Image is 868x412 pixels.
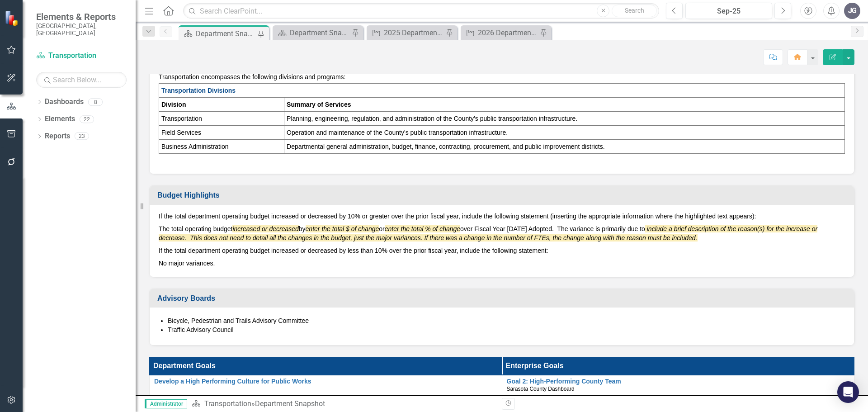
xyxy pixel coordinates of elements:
div: Department Snapshot [196,28,255,39]
h3: Advisory Boards [157,294,849,303]
p: The total operating budget by or over Fiscal Year [DATE] Adopted. The variance is primarily due to [159,223,845,244]
td: Departmental general administration, budget, finance, contracting, procurement, and public improv... [284,140,845,154]
span: Search [625,7,644,14]
span: Administrator [145,399,187,408]
div: 22 [80,115,94,123]
a: Goal 2: High-Performing County Team [507,378,850,385]
a: Develop a High Performing Culture for Public Works [154,378,497,385]
div: Department Snapshot [255,399,325,408]
a: Elements [45,114,75,124]
td: Field Services [159,126,284,140]
button: Sep-25 [685,3,772,19]
td: Planning, engineering, regulation, and administration of the County's public transportation infra... [284,112,845,126]
em: enter the [306,225,330,232]
h3: Budget Highlights [157,191,849,199]
a: Department Snapshot [275,27,349,38]
a: 2025 Department Actions - Monthly Updates ([PERSON_NAME]) [369,27,443,38]
strong: Summary of Services [287,101,351,108]
em: total $ of change [332,225,379,232]
div: 2026 Department Actions - Monthly Updates ([PERSON_NAME]) [478,27,538,38]
td: Operation and maintenance of the County's public transportation infrastructure. [284,126,845,140]
strong: Transportation Divisions [161,87,236,94]
input: Search Below... [36,72,127,88]
a: Reports [45,131,70,142]
a: Transportation [36,51,127,61]
em: increased or decreased [232,225,298,232]
td: Double-Click to Edit Right Click for Context Menu [150,375,502,395]
strong: Division [161,101,186,108]
div: Department Snapshot [290,27,349,38]
p: Transportation encompasses the following divisions and programs: [159,71,845,83]
a: Transportation [204,399,251,408]
button: Search [612,5,657,17]
em: enter the total % of change [385,225,460,232]
li: Traffic Advisory Council [168,325,845,334]
img: ClearPoint Strategy [5,10,20,26]
em: include a brief description of the reason(s) for the increase or decrease. This does not need to ... [159,225,817,242]
div: Sep-25 [689,6,769,17]
input: Search ClearPoint... [183,3,659,19]
div: Open Intercom Messenger [837,381,859,403]
a: Dashboards [45,97,84,107]
td: Double-Click to Edit Right Click for Context Menu [502,375,854,395]
div: 23 [75,133,89,140]
div: 8 [88,98,103,106]
button: JG [844,3,860,19]
td: Transportation [159,112,284,126]
p: If the total department operating budget increased or decreased by 10% or greater over the prior ... [159,212,845,223]
small: [GEOGRAPHIC_DATA], [GEOGRAPHIC_DATA] [36,22,127,37]
span: Elements & Reports [36,11,127,22]
div: 2025 Department Actions - Monthly Updates ([PERSON_NAME]) [384,27,443,38]
td: Business Administration [159,140,284,154]
span: Sarasota County Dashboard [507,386,575,392]
p: No major variances. [159,257,845,268]
li: Bicycle, Pedestrian and Trails Advisory Committee [168,316,845,325]
div: » [192,399,495,409]
a: 2026 Department Actions - Monthly Updates ([PERSON_NAME]) [463,27,538,38]
p: If the total department operating budget increased or decreased by less than 10% over the prior f... [159,244,845,257]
